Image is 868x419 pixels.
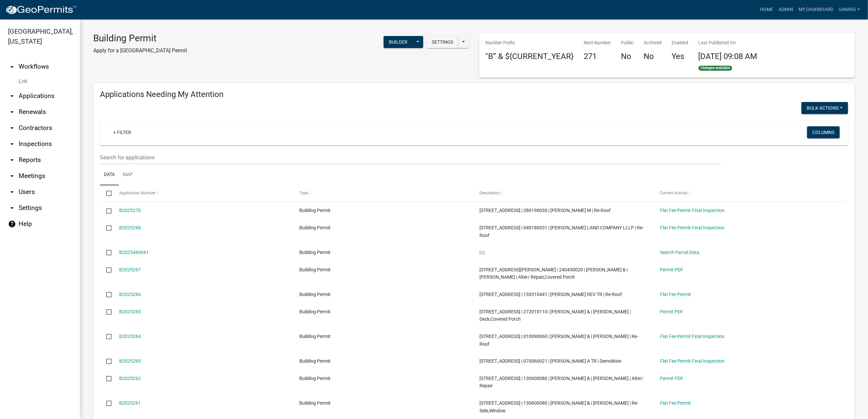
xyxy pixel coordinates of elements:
a: B2025267 [119,267,141,272]
i: arrow_drop_down [8,188,16,196]
datatable-header-cell: Current Activity [654,185,834,201]
a: Flat Fee Permit Final Inspection [660,358,724,364]
p: Apply for a [GEOGRAPHIC_DATA] Permit [93,47,187,55]
span: Building Permit [299,358,331,364]
a: Flat Fee Permit Final Inspection [660,208,724,213]
span: 73181 225TH ST | 130600080 | VANDERSYDE,SHANNON L & | AMY J VANDERSYDE | Re-Side,Window [479,400,638,413]
span: Current Activity [660,191,688,195]
i: arrow_drop_down [8,204,16,212]
a: Flat Fee Permit [660,400,691,406]
a: B2025265 [119,309,141,314]
span: Building Permit [299,292,331,297]
span: Building Permit [299,334,331,339]
a: Map [119,164,137,186]
span: Building Permit [299,267,331,272]
button: Columns [807,126,840,138]
span: 409 WILLOW ST | 280190030 | MALEPSY,JILLIAN M | Re-Roof [479,208,611,213]
span: 14628 880TH AVE | 010090060 | JUBERIEN,MOLLIE & | EMILIO LEOS | Re-Roof [479,334,638,347]
span: Building Permit [299,250,331,255]
span: | | | [479,250,484,255]
span: Building Permit [299,309,331,314]
a: B2025264 [119,334,141,339]
span: Description [479,191,500,195]
p: Archived [644,39,662,46]
span: Building Permit [299,376,331,381]
i: arrow_drop_down [8,108,16,116]
i: arrow_drop_up [8,63,16,71]
datatable-header-cell: Application Number [113,185,293,201]
a: B2025262 [119,376,141,381]
a: B2025263 [119,358,141,364]
span: Building Permit [299,225,331,230]
h4: Yes [672,52,689,61]
span: Building Permit [299,208,331,213]
span: 79984 CO RD 46 | 070060021 | PAULSON,PAULETTE A TR | Demolition [479,358,622,364]
button: Bulk Actions [801,102,848,114]
span: 73181 225TH ST | 130600080 | VANDERSYDE,SHANNON L & | AMY J VANDERSYDE | Alter/ Repair [479,376,643,389]
h4: No [644,52,662,61]
a: B2025270 [119,208,141,213]
span: 430 1ST AVE SE | 272010110 | FLUGUM,PAULINE & | LYLE B FLUGUM JR | Deck,Covered Porch [479,309,631,322]
datatable-header-cell: Description [473,185,653,201]
p: Public [621,39,634,46]
i: arrow_drop_down [8,140,16,148]
i: arrow_drop_down [8,172,16,180]
a: Permit PDF [660,309,683,314]
i: arrow_drop_down [8,156,16,164]
span: Type [299,191,308,195]
p: Next Number [584,39,611,46]
h4: No [621,52,634,61]
span: Application Number [119,191,155,195]
span: 22121 733RD AVE | 130310441 | MORREIM,PHILLIP O REV TR | Re-Roof [479,292,622,297]
button: Builder [384,36,413,48]
span: 67571 140TH ST | 040180031 | YOST LAND COMPANY LLLP | Re-Roof [479,225,644,238]
i: help [8,220,16,228]
i: arrow_drop_down [8,92,16,100]
a: Permit PDF [660,267,683,272]
h4: Applications Needing My Attention [100,90,848,99]
a: Admin [776,3,796,16]
span: Building Permit [299,400,331,406]
h4: 271 [584,52,611,61]
input: Search for applications [100,151,722,164]
i: arrow_drop_down [8,124,16,132]
button: Settings [427,36,458,48]
datatable-header-cell: Type [293,185,473,201]
p: Last Published On [699,39,757,46]
span: [DATE] 09:08 AM [699,52,757,61]
a: Flat Fee Permit [660,292,691,297]
a: Search Parcel Data [660,250,699,255]
a: B2025460661 [119,250,149,255]
a: + Filter [108,126,137,138]
h3: Building Permit [93,33,187,44]
a: B2025261 [119,400,141,406]
a: B2025266 [119,292,141,297]
a: Home [757,3,776,16]
a: ginarg [836,3,863,16]
a: Data [100,164,119,186]
h4: "B” & ${CURRENT_YEAR} [486,52,574,61]
span: Changes available [699,66,732,71]
p: Number Prefix [486,39,574,46]
a: My Dashboard [796,3,836,16]
a: Flat Fee Permit Final Inspection [660,225,724,230]
a: B2025268 [119,225,141,230]
a: Flat Fee Permit Final Inspection [660,334,724,339]
datatable-header-cell: Select [100,185,113,201]
span: 279 MCKINLEY ST | 240450020 | KIMBLE,ALAN W & | PATRICIA S KIMBLE | Alter/ Repair,Covered Porch [479,267,628,280]
p: Enabled [672,39,689,46]
a: Permit PDF [660,376,683,381]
